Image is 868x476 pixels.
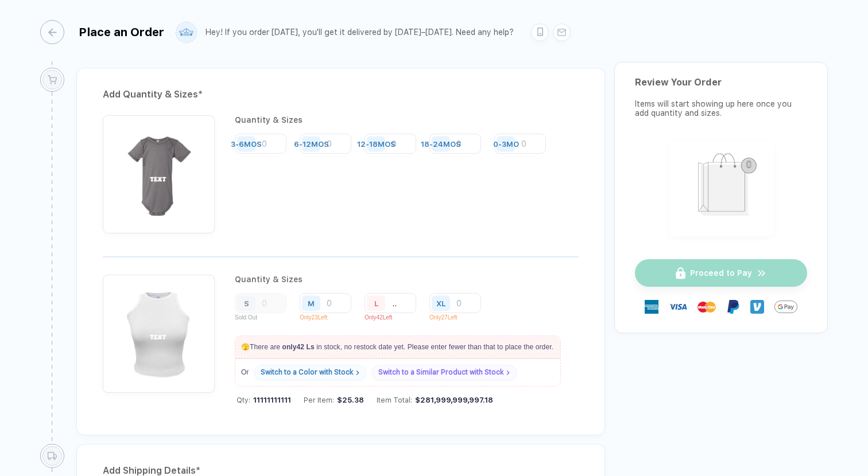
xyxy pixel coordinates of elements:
[493,139,519,148] div: 0-3MO
[357,139,396,148] div: 12-18MOS
[254,365,366,380] a: Switch to a Color with Stock
[669,298,687,316] img: visa
[365,314,425,321] p: Only 42 Left
[304,396,364,404] div: Per Item:
[750,300,764,314] img: Venmo
[206,28,514,37] div: Hey! If you order [DATE], you'll get it delivered by [DATE]–[DATE]. Need any help?
[726,300,740,314] img: Paypal
[377,396,493,404] div: Item Total:
[241,368,249,377] span: Or
[674,146,769,229] img: shopping_bag.png
[372,365,517,380] a: Switch to a Similar Product with Stock
[436,299,445,307] div: XL
[235,115,555,124] div: Quantity & Sizes
[241,343,250,351] span: 🫣
[244,299,249,307] div: S
[108,121,209,221] img: 1759483391087dponh_nt_front.png
[645,300,658,314] img: express
[103,85,579,104] div: Add Quantity & Sizes
[235,275,560,284] div: Quantity & Sizes
[250,396,291,404] span: 11111111111
[235,336,560,358] p: There are in stock, no restock date yet. Please enter fewer than that to place the order.
[294,139,329,148] div: 6-12MOS
[378,368,503,377] div: Switch to a Similar Product with Stock
[235,314,295,321] p: Sold Out
[282,343,314,351] strong: only 42 L s
[176,22,196,42] img: user profile
[412,396,493,404] div: $281,999,999,997.18
[697,298,716,316] img: master-card
[334,396,364,404] div: $25.38
[79,25,164,39] div: Place an Order
[308,299,315,307] div: M
[429,314,490,321] p: Only 27 Left
[231,139,262,148] div: 3-6MOS
[261,368,353,377] div: Switch to a Color with Stock
[635,99,807,118] div: Items will start showing up here once you add quantity and sizes.
[635,77,807,88] div: Review Your Order
[300,314,360,321] p: Only 23 Left
[237,396,291,404] div: Qty:
[108,280,209,381] img: 08f07f53-b876-4282-aacb-10ca4ce8b6e8_nt_front_1757080843684.jpg
[421,139,461,148] div: 18-24MOS
[774,295,797,318] img: Google Pay
[374,299,378,307] div: L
